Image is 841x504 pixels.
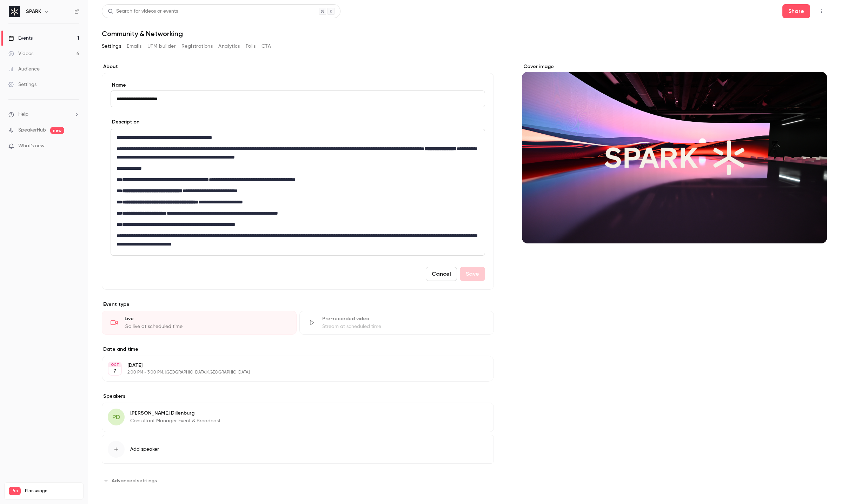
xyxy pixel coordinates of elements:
[50,127,64,134] span: new
[127,362,457,369] p: [DATE]
[8,66,40,73] div: Audience
[9,487,21,495] span: Pro
[8,111,79,118] li: help-dropdown-opener
[113,368,116,375] p: 7
[130,410,220,417] p: [PERSON_NAME] Dillenburg
[108,8,178,15] div: Search for videos or events
[246,41,256,52] button: Polls
[25,488,79,494] span: Plan usage
[8,50,33,57] div: Videos
[18,127,46,134] a: SpeakerHub
[108,362,121,367] div: OCT
[261,41,271,52] button: CTA
[111,119,139,126] label: Description
[125,323,288,330] div: Go live at scheduled time
[112,477,157,484] span: Advanced settings
[9,6,20,17] img: SPARK
[322,315,485,322] div: Pre-recorded video
[102,475,494,486] section: Advanced settings
[782,4,810,18] button: Share
[102,393,494,400] label: Speakers
[8,35,33,42] div: Events
[111,82,485,89] label: Name
[102,301,494,308] p: Event type
[111,129,485,256] section: description
[102,403,494,432] div: PD[PERSON_NAME] DillenburgConsultant Manager Event & Broadcast
[218,41,240,52] button: Analytics
[130,446,159,453] span: Add speaker
[181,41,213,52] button: Registrations
[18,142,45,150] span: What's new
[102,29,827,38] h1: Community & Networking
[102,63,494,70] label: About
[102,41,121,52] button: Settings
[102,311,297,335] div: LiveGo live at scheduled time
[111,129,485,255] div: editor
[8,81,37,88] div: Settings
[125,315,288,322] div: Live
[127,370,457,375] p: 2:00 PM - 3:00 PM, [GEOGRAPHIC_DATA]/[GEOGRAPHIC_DATA]
[299,311,494,335] div: Pre-recorded videoStream at scheduled time
[130,417,220,424] p: Consultant Manager Event & Broadcast
[147,41,176,52] button: UTM builder
[26,8,41,15] h6: SPARK
[426,267,457,281] button: Cancel
[71,143,79,149] iframe: Noticeable Trigger
[18,111,28,118] span: Help
[102,346,494,353] label: Date and time
[322,323,485,330] div: Stream at scheduled time
[112,412,120,422] span: PD
[522,63,827,70] label: Cover image
[102,435,494,464] button: Add speaker
[127,41,141,52] button: Emails
[522,63,827,243] section: Cover image
[102,475,161,486] button: Advanced settings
